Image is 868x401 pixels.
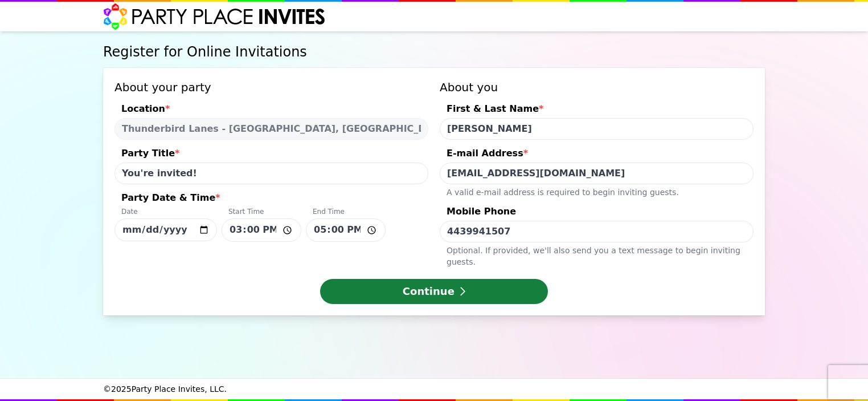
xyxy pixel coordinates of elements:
[103,43,765,61] h1: Register for Online Invitations
[306,207,386,218] div: End Time
[440,147,754,163] div: E-mail Address
[114,191,428,207] div: Party Date & Time
[114,163,428,184] input: Party Title*
[306,218,386,242] input: Party Date & Time*DateStart TimeEnd Time
[114,207,217,218] div: Date
[114,79,428,95] h3: About your party
[320,279,548,304] button: Continue
[114,147,428,163] div: Party Title
[440,79,754,95] h3: About you
[103,379,765,399] div: © 2025 Party Place Invites, LLC.
[440,184,754,198] div: A valid e-mail address is required to begin inviting guests.
[222,207,301,218] div: Start Time
[114,218,217,241] input: Party Date & Time*DateStart TimeEnd Time
[222,218,301,242] input: Party Date & Time*DateStart TimeEnd Time
[114,118,428,140] select: Location*
[114,102,428,118] div: Location
[440,118,754,140] input: First & Last Name*
[440,242,754,268] div: Optional. If provided, we ' ll also send you a text message to begin inviting guests.
[103,3,326,30] img: Party Place Invites
[440,221,754,242] input: Mobile PhoneOptional. If provided, we'll also send you a text message to begin inviting guests.
[440,102,754,118] div: First & Last Name
[440,205,754,221] div: Mobile Phone
[440,163,754,184] input: E-mail Address*A valid e-mail address is required to begin inviting guests.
